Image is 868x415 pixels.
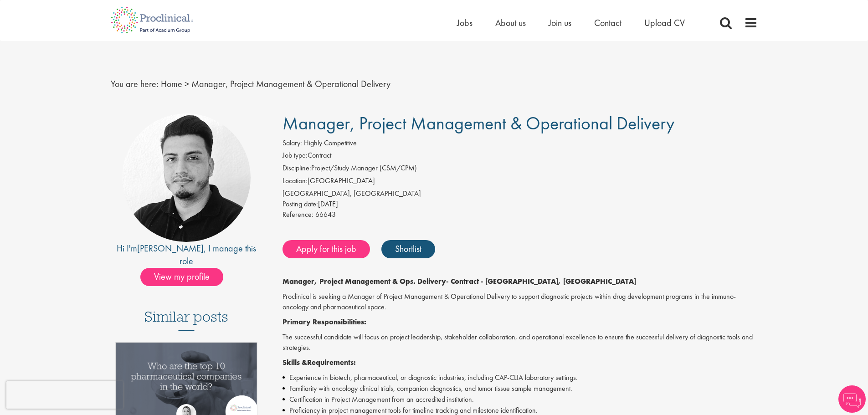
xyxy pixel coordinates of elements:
[381,240,435,258] a: Shortlist
[644,17,685,29] a: Upload CV
[6,381,123,409] iframe: reCAPTCHA
[161,78,182,90] a: breadcrumb link
[191,78,390,90] span: Manager, Project Management & Operational Delivery
[304,138,357,148] span: Highly Competitive
[282,150,308,161] label: Job type:
[282,292,758,313] p: Proclinical is seeking a Manager of Project Management & Operational Delivery to support diagnost...
[122,113,251,242] img: imeage of recruiter Anderson Maldonado
[282,150,758,163] li: Contract
[307,358,356,367] strong: Requirements:
[185,78,189,90] span: >
[594,17,621,29] a: Contact
[549,17,571,29] a: Join us
[140,270,232,282] a: View my profile
[282,332,758,353] p: The successful candidate will focus on project leadership, stakeholder collaboration, and operati...
[282,210,313,220] label: Reference:
[495,17,526,29] a: About us
[446,277,636,286] strong: - Contract - [GEOGRAPHIC_DATA], [GEOGRAPHIC_DATA]
[111,78,159,90] span: You are here:
[282,163,311,174] label: Discipline:
[282,199,318,209] span: Posting date:
[282,138,302,149] label: Salary:
[282,394,758,405] li: Certification in Project Management from an accredited institution.
[838,385,866,413] img: Chatbot
[282,199,758,210] div: [DATE]
[282,189,758,199] div: [GEOGRAPHIC_DATA], [GEOGRAPHIC_DATA]
[282,317,366,327] strong: Primary Responsibilities:
[282,277,446,286] strong: Manager, Project Management & Ops. Delivery
[282,383,758,394] li: Familiarity with oncology clinical trials, companion diagnostics, and tumor tissue sample managem...
[282,240,370,258] a: Apply for this job
[315,210,336,219] span: 66643
[282,176,758,189] li: [GEOGRAPHIC_DATA]
[111,242,262,268] div: Hi I'm , I manage this role
[282,163,758,176] li: Project/Study Manager (CSM/CPM)
[144,309,228,331] h3: Similar posts
[137,242,204,254] a: [PERSON_NAME]
[140,268,223,286] span: View my profile
[457,17,473,29] a: Jobs
[282,372,758,383] li: Experience in biotech, pharmaceutical, or diagnostic industries, including CAP-CLIA laboratory se...
[282,112,674,135] span: Manager, Project Management & Operational Delivery
[282,176,308,186] label: Location:
[282,358,307,367] strong: Skills &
